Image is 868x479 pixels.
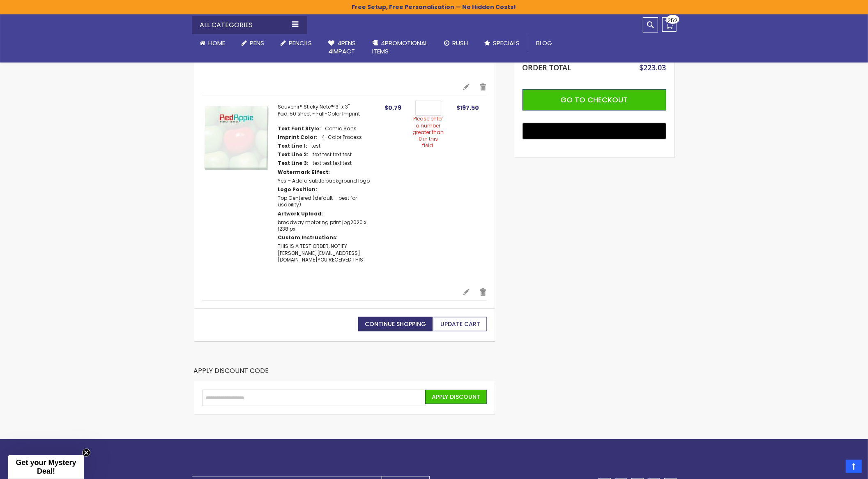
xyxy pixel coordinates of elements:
[194,366,269,382] strong: Apply Discount Code
[528,34,561,52] a: Blog
[412,116,444,149] div: Please enter a number greater than 0 in this field.
[278,151,309,158] dt: Text Line 2
[8,455,84,479] div: Get your Mystery Deal!Close teaser
[289,39,312,47] span: Pencils
[415,101,441,116] input: Please enter a number greater than 0 in this field.
[640,62,666,72] span: $223.03
[16,458,76,475] span: Get your Mystery Deal!
[432,393,480,401] span: Apply Discount
[234,34,273,52] a: Pens
[273,34,320,52] a: Pencils
[192,16,307,34] div: All Categories
[278,134,318,141] dt: Imprint Color
[278,219,375,232] dd: 2020 x 1238 px.
[278,186,318,193] dt: Logo Position
[250,39,265,47] span: Pens
[278,211,323,217] dt: Artwork Upload
[436,34,477,52] a: Rush
[278,243,375,263] dd: THIS IS A TEST ORDER, NOTIFY [PERSON_NAME] [EMAIL_ADDRESS][DOMAIN_NAME] YOU RECEIVED THIS
[320,34,364,61] a: 4Pens4impact
[82,449,90,457] button: Close teaser
[278,160,309,167] dt: Text Line 3
[325,125,357,132] dd: Comic Sans
[278,143,308,149] dt: Text Line 1
[365,320,426,328] span: Continue Shopping
[453,39,468,47] span: Rush
[384,104,401,112] span: $0.79
[278,234,338,241] dt: Custom Instructions
[536,39,553,47] span: Blog
[523,89,666,111] button: Go to Checkout
[456,104,479,112] span: $197.50
[278,219,351,226] a: broadway motoring print.jpg
[313,160,352,167] dd: text test text test
[278,125,321,132] dt: Text Font Style
[278,178,370,184] dd: Yes – Add a subtle background logo
[477,34,528,52] a: Specials
[312,143,321,149] dd: test
[278,169,330,176] dt: Watermark Effect
[523,61,572,72] strong: Order Total
[329,39,356,56] span: 4Pens 4impact
[313,151,352,158] dd: text test text test
[202,104,278,280] a: Souvenir® Sticky Note™ 3" x 3" Pad, 50 sheet - Full-Color Imprint
[358,317,433,331] a: Continue Shopping
[209,39,226,47] span: Home
[662,17,677,32] a: 252
[523,123,666,139] button: Buy with GPay
[440,320,480,328] span: Update Cart
[493,39,520,47] span: Specials
[364,34,436,61] a: 4PROMOTIONALITEMS
[322,134,362,141] dd: 4-Color Process
[668,16,678,24] span: 252
[278,103,360,117] a: Souvenir® Sticky Note™ 3" x 3" Pad, 50 sheet - Full-Color Imprint
[373,39,428,56] span: 4PROMOTIONAL ITEMS
[800,457,868,479] iframe: Google Customer Reviews
[202,104,270,171] img: Souvenir® Sticky Note™ 3" x 3" Pad, 50 sheet - Full-Color Imprint
[434,317,487,331] button: Update Cart
[278,195,375,208] dd: Top Centered (default – best for usability)
[192,34,234,52] a: Home
[561,95,628,105] span: Go to Checkout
